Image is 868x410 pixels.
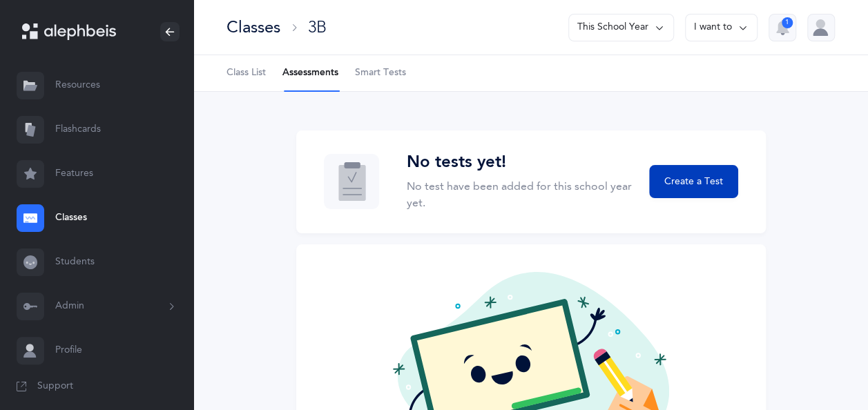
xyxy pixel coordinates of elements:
button: This School Year [568,14,674,41]
span: Support [37,380,73,393]
h3: No tests yet! [407,153,633,173]
span: Smart Tests [355,66,406,80]
span: Create a Test [664,175,723,189]
p: No test have been added for this school year yet. [407,178,633,211]
button: Create a Test [649,165,737,198]
div: Classes [226,16,280,39]
span: Class List [226,66,266,80]
div: 1 [782,17,793,28]
button: I want to [685,14,758,41]
div: 3B [308,16,327,39]
button: 1 [769,14,796,41]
